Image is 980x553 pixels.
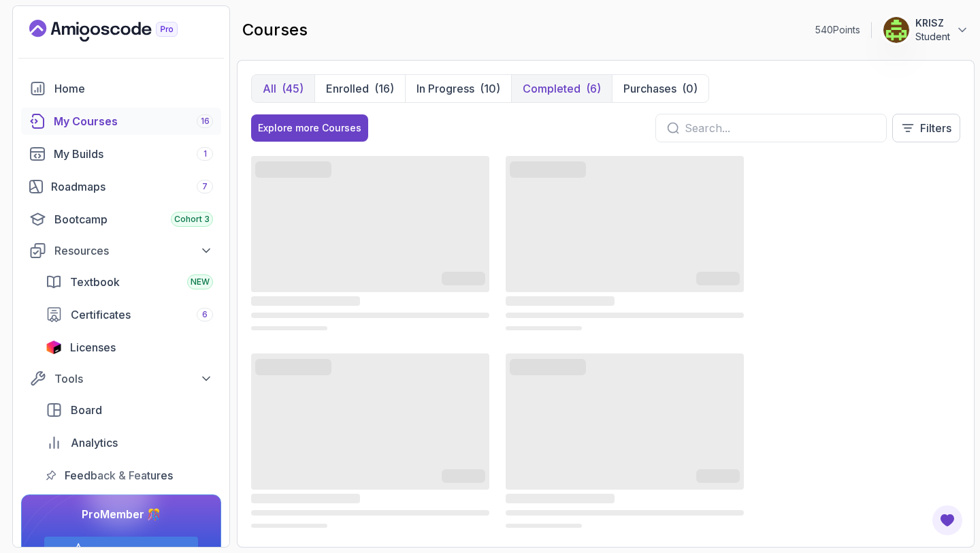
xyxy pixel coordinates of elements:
[37,301,221,328] a: certificates
[29,20,209,42] a: Landing page
[696,274,740,285] span: ‌
[203,148,207,159] span: 1
[915,30,950,44] p: Student
[510,362,586,373] span: ‌
[251,156,489,292] span: ‌
[242,19,308,41] h2: courses
[442,472,485,483] span: ‌
[54,370,213,387] div: Tools
[405,75,511,102] button: In Progress(10)
[251,351,489,532] div: card loading ui
[21,366,221,391] button: Tools
[21,140,221,168] a: builds
[883,16,969,44] button: user profile imageKRISZStudent
[696,472,740,483] span: ‌
[21,238,221,263] button: Resources
[685,120,875,136] input: Search...
[191,276,210,287] span: NEW
[37,462,221,489] a: feedback
[54,80,213,97] div: Home
[46,341,62,354] img: jetbrains icon
[70,339,116,355] span: Licenses
[54,211,213,227] div: Bootcamp
[54,113,213,129] div: My Courses
[506,524,582,528] span: ‌
[21,206,221,233] a: bootcamp
[37,396,221,424] a: board
[202,181,208,192] span: 7
[251,313,489,318] span: ‌
[883,17,909,43] img: user profile image
[374,80,394,97] div: (16)
[506,351,744,532] div: card loading ui
[71,306,131,323] span: Certificates
[258,121,361,135] div: Explore more Courses
[506,296,615,306] span: ‌
[506,353,744,490] span: ‌
[506,313,744,318] span: ‌
[314,75,405,102] button: Enrolled(16)
[255,164,331,175] span: ‌
[612,75,708,102] button: Purchases(0)
[523,80,581,97] p: Completed
[251,524,327,528] span: ‌
[326,80,369,97] p: Enrolled
[480,80,500,97] div: (10)
[510,164,586,175] span: ‌
[263,80,276,97] p: All
[21,108,221,135] a: courses
[65,467,173,484] span: Feedback & Features
[202,309,208,320] span: 6
[506,326,582,330] span: ‌
[682,80,698,97] div: (0)
[54,146,213,162] div: My Builds
[251,510,489,516] span: ‌
[251,494,360,503] span: ‌
[21,75,221,102] a: home
[506,494,615,503] span: ‌
[251,296,360,306] span: ‌
[70,274,120,290] span: Textbook
[442,274,485,285] span: ‌
[251,114,368,142] button: Explore more Courses
[251,353,489,490] span: ‌
[37,334,221,361] a: licenses
[506,153,744,334] div: card loading ui
[586,80,601,97] div: (6)
[71,434,118,451] span: Analytics
[282,80,304,97] div: (45)
[71,402,102,418] span: Board
[892,114,960,142] button: Filters
[931,504,964,537] button: Open Feedback Button
[815,23,860,37] p: 540 Points
[174,214,210,225] span: Cohort 3
[915,16,950,30] p: KRISZ
[21,173,221,200] a: roadmaps
[51,178,213,195] div: Roadmaps
[37,268,221,296] a: textbook
[201,116,210,127] span: 16
[251,326,327,330] span: ‌
[251,153,489,334] div: card loading ui
[416,80,474,97] p: In Progress
[920,120,951,136] p: Filters
[37,429,221,456] a: analytics
[54,242,213,259] div: Resources
[511,75,612,102] button: Completed(6)
[506,156,744,292] span: ‌
[506,510,744,516] span: ‌
[252,75,314,102] button: All(45)
[623,80,676,97] p: Purchases
[255,362,331,373] span: ‌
